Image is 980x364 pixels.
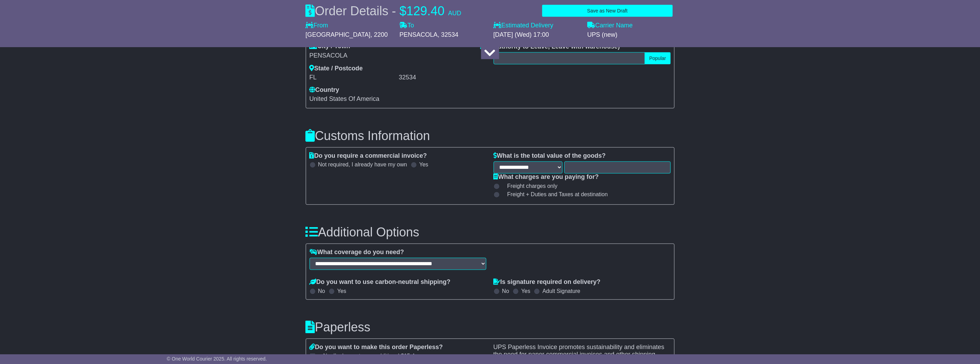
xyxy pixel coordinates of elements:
[310,65,363,72] label: State / Postcode
[438,31,459,38] span: , 32534
[306,31,371,38] span: [GEOGRAPHIC_DATA]
[310,249,404,257] label: What coverage do you need?
[310,74,397,81] div: FL
[521,288,530,295] label: Yes
[306,321,675,335] h3: Paperless
[494,31,581,39] div: [DATE] (Wed) 17:00
[494,153,606,160] label: What is the total value of the goods?
[499,183,558,190] label: Freight charges only
[508,191,608,198] span: Freight + Duties and Taxes at destination
[310,344,443,352] label: Do you want to make this order Paperless?
[310,96,380,103] span: United States Of America
[542,5,673,17] button: Save as New Draft
[306,226,675,240] h3: Additional Options
[400,22,414,29] label: To
[543,288,580,295] label: Adult Signature
[310,52,487,60] div: PENSACOLA
[306,129,675,143] h3: Customs Information
[400,4,407,18] span: $
[167,356,267,362] span: © One World Courier 2025. All rights reserved.
[318,288,325,295] label: No
[310,87,339,94] label: Country
[448,10,461,17] span: AUD
[330,353,415,359] span: , I’m happy to pay additional $
[494,279,601,286] label: Is signature required on delivery?
[310,279,451,286] label: Do you want to use carbon-neutral shipping?
[588,31,675,39] div: UPS (new)
[306,3,461,18] div: Order Details -
[310,153,427,160] label: Do you require a commercial invoice?
[323,353,415,359] span: No
[404,353,415,359] span: 15.4
[407,4,445,18] span: 129.40
[306,22,328,29] label: From
[318,162,407,168] label: Not required, I already have my own
[419,162,428,168] label: Yes
[502,288,509,295] label: No
[337,288,346,295] label: Yes
[588,22,633,29] label: Carrier Name
[494,22,581,29] label: Estimated Delivery
[399,74,487,81] div: 32534
[494,174,599,181] label: What charges are you paying for?
[371,31,388,38] span: , 2200
[400,31,438,38] span: PENSACOLA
